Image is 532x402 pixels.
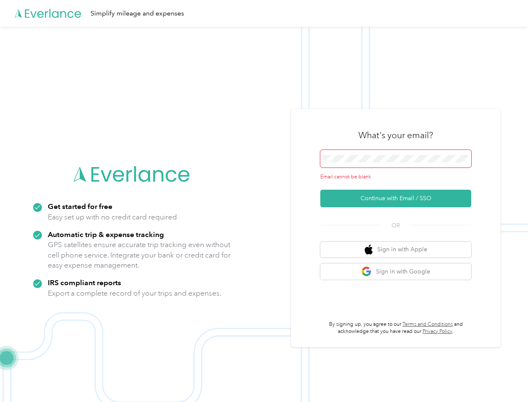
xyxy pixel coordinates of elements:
img: google logo [361,266,372,277]
span: OR [381,221,410,230]
button: apple logoSign in with Apple [320,242,471,258]
button: google logoSign in with Google [320,263,471,280]
p: Easy set up with no credit card required [48,212,177,222]
strong: Get started for free [48,202,112,211]
p: Export a complete record of your trips and expenses. [48,288,221,299]
a: Terms and Conditions [402,321,453,327]
strong: Automatic trip & expense tracking [48,230,164,239]
p: By signing up, you agree to our and acknowledge that you have read our . [320,321,471,335]
button: Continue with Email / SSO [320,190,471,207]
div: Email cannot be blank [320,173,471,181]
h3: What's your email? [358,129,433,141]
div: Simplify mileage and expenses [91,8,184,19]
img: apple logo [365,245,373,255]
strong: IRS compliant reports [48,278,121,287]
p: GPS satellites ensure accurate trip tracking even without cell phone service. Integrate your bank... [48,240,231,271]
a: Privacy Policy [423,328,452,335]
